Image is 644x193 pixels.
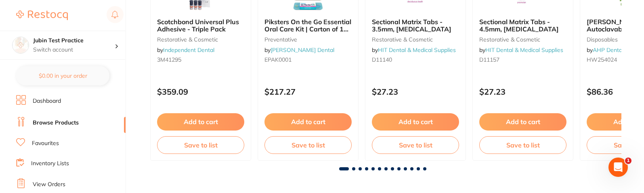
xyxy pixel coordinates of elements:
[264,113,352,130] button: Add to cart
[372,18,451,33] span: Sectional Matrix Tabs - 3.5mm, [MEDICAL_DATA]
[479,18,559,33] span: Sectional Matrix Tabs - 4.5mm, [MEDICAL_DATA]
[479,87,566,96] p: $27.23
[264,18,352,41] span: Piksters On the Go Essential Oral Care Kit | Carton of 100 Kits
[16,6,68,25] a: Restocq Logo
[372,18,459,33] b: Sectional Matrix Tabs - 3.5mm, Deciduous Teeth
[33,181,65,189] a: View Orders
[271,46,334,54] a: [PERSON_NAME] Dental
[479,46,563,54] span: by
[372,46,456,54] span: by
[479,56,499,63] span: D11157
[33,97,61,105] a: Dashboard
[264,56,292,63] span: EPAK0001
[479,136,566,154] button: Save to list
[479,36,566,43] small: restorative & cosmetic
[479,18,566,33] b: Sectional Matrix Tabs - 4.5mm, Premolar
[31,160,69,168] a: Inventory Lists
[33,46,115,54] p: Switch account
[157,46,214,54] span: by
[163,46,214,54] a: Independent Dental
[372,56,392,63] span: D11140
[479,113,566,130] button: Add to cart
[157,18,239,33] span: Scotchbond Universal Plus Adhesive - Triple Pack
[378,46,456,54] a: HIT Dental & Medical Supplies
[32,139,59,147] a: Favourites
[157,18,244,33] b: Scotchbond Universal Plus Adhesive - Triple Pack
[16,10,68,20] img: Restocq Logo
[264,87,352,96] p: $217.27
[264,46,334,54] span: by
[587,56,617,63] span: HW254024
[157,36,244,43] small: restorative & cosmetic
[33,37,115,45] h4: Jubin Test Practice
[264,18,352,33] b: Piksters On the Go Essential Oral Care Kit | Carton of 100 Kits
[485,46,563,54] a: HIT Dental & Medical Supplies
[608,158,628,177] iframe: Intercom live chat
[372,113,459,130] button: Add to cart
[264,36,352,43] small: preventative
[157,56,181,63] span: 3M41295
[33,119,79,127] a: Browse Products
[372,87,459,96] p: $27.23
[13,37,29,53] img: Jubin Test Practice
[372,136,459,154] button: Save to list
[157,113,244,130] button: Add to cart
[625,158,631,164] span: 1
[16,66,109,85] button: $0.00 in your order
[157,136,244,154] button: Save to list
[157,87,244,96] p: $359.09
[372,36,459,43] small: restorative & cosmetic
[264,136,352,154] button: Save to list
